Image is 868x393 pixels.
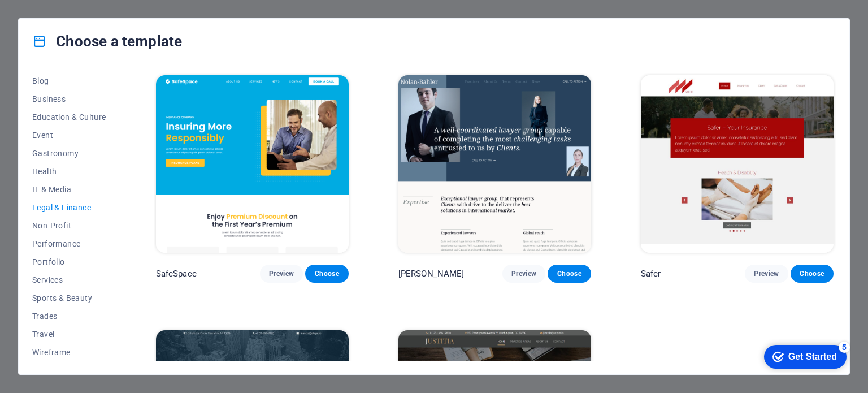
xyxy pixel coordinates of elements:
[33,12,82,23] div: Get Started
[32,72,106,90] button: Blog
[32,185,106,194] span: IT & Media
[641,75,834,253] img: Safer
[800,269,824,278] span: Choose
[32,108,106,126] button: Education & Culture
[398,75,591,253] img: Nolan-Bahler
[557,269,581,278] span: Choose
[156,75,349,253] img: SafeSpace
[32,180,106,198] button: IT & Media
[32,94,106,103] span: Business
[269,269,294,278] span: Preview
[260,265,303,283] button: Preview
[305,265,348,283] button: Choose
[32,330,106,339] span: Travel
[32,239,106,248] span: Performance
[314,269,339,278] span: Choose
[641,268,661,279] p: Safer
[32,293,106,303] span: Sports & Beauty
[32,113,106,122] span: Education & Culture
[398,268,465,279] p: [PERSON_NAME]
[32,167,106,176] span: Health
[32,221,106,230] span: Non-Profit
[502,265,545,283] button: Preview
[32,144,106,162] button: Gastronomy
[32,289,106,307] button: Sports & Beauty
[32,203,106,212] span: Legal & Finance
[32,253,106,271] button: Portfolio
[32,217,106,235] button: Non-Profit
[32,312,106,321] span: Trades
[32,76,106,85] span: Blog
[32,126,106,144] button: Event
[32,162,106,180] button: Health
[9,6,92,29] div: Get Started 5 items remaining, 0% complete
[791,265,834,283] button: Choose
[745,265,788,283] button: Preview
[32,348,106,357] span: Wireframe
[548,265,591,283] button: Choose
[32,343,106,361] button: Wireframe
[32,307,106,325] button: Trades
[156,268,197,279] p: SafeSpace
[32,271,106,289] button: Services
[32,275,106,284] span: Services
[32,32,182,50] h4: Choose a template
[754,269,779,278] span: Preview
[511,269,536,278] span: Preview
[32,198,106,217] button: Legal & Finance
[32,149,106,158] span: Gastronomy
[32,257,106,266] span: Portfolio
[32,131,106,140] span: Event
[32,90,106,108] button: Business
[32,325,106,343] button: Travel
[84,2,95,14] div: 5
[32,235,106,253] button: Performance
